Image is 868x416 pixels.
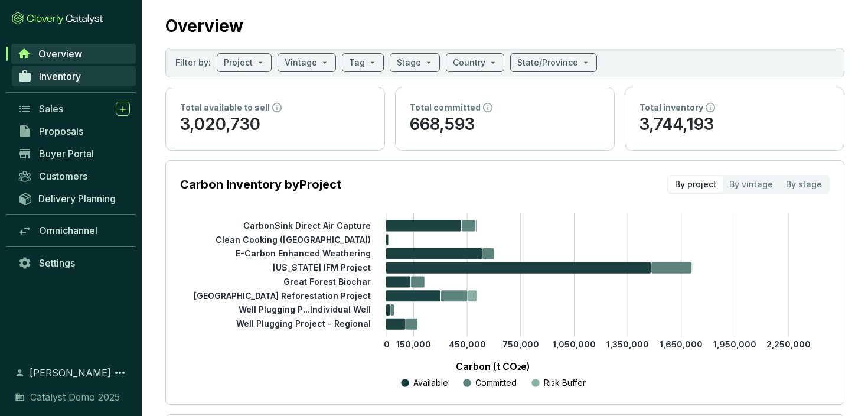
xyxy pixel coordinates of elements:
span: Overview [38,48,82,60]
p: Risk Buffer [544,377,586,389]
p: 668,593 [410,113,600,136]
a: Settings [12,253,136,273]
span: Catalyst Demo 2025 [30,390,120,404]
span: Settings [39,257,75,269]
span: Proposals [39,125,83,137]
span: Omnichannel [39,225,97,236]
p: Committed [475,377,517,389]
tspan: 1,650,000 [660,339,703,349]
span: Inventory [39,70,81,82]
tspan: E-Carbon Enhanced Weathering [236,248,371,258]
tspan: 0 [384,339,390,349]
div: By project [668,176,723,193]
a: Proposals [12,121,136,141]
tspan: Great Forest Biochar [283,277,371,287]
tspan: [US_STATE] IFM Project [273,262,371,272]
tspan: [GEOGRAPHIC_DATA] Reforestation Project [194,290,371,300]
p: Total available to sell [180,102,270,113]
p: 3,744,193 [639,113,830,136]
h2: Overview [165,14,243,38]
div: segmented control [667,175,830,194]
tspan: 1,350,000 [606,339,649,349]
span: Delivery Planning [38,193,116,204]
p: Total inventory [639,102,703,113]
a: Omnichannel [12,220,136,240]
tspan: Well Plugging P...Individual Well [239,304,371,314]
a: Delivery Planning [12,188,136,208]
p: Filter by: [175,57,211,69]
a: Sales [12,99,136,119]
tspan: Clean Cooking ([GEOGRAPHIC_DATA]) [216,234,371,244]
div: By vintage [723,176,779,193]
a: Inventory [12,66,136,86]
p: Carbon Inventory by Project [180,176,341,193]
span: Customers [39,170,87,182]
a: Customers [12,166,136,186]
span: Sales [39,103,63,115]
tspan: CarbonSink Direct Air Capture [243,220,371,230]
tspan: 750,000 [502,339,539,349]
p: 3,020,730 [180,113,370,136]
tspan: Well Plugging Project - Regional [236,318,371,329]
p: Total committed [410,102,481,113]
tspan: 1,050,000 [553,339,596,349]
tspan: 150,000 [396,339,431,349]
tspan: 1,950,000 [713,339,756,349]
a: Buyer Portal [12,144,136,164]
tspan: 450,000 [449,339,486,349]
span: Buyer Portal [39,148,94,160]
span: [PERSON_NAME] [30,366,111,380]
a: Overview [11,44,136,64]
p: Carbon (t CO₂e) [198,359,788,373]
p: Available [413,377,448,389]
div: By stage [779,176,828,193]
tspan: 2,250,000 [766,339,811,349]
